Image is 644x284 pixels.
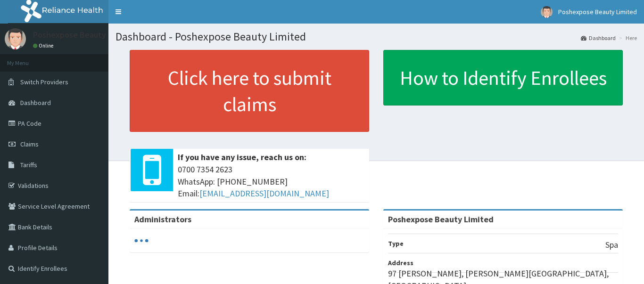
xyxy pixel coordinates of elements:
strong: Poshexpose Beauty Limited [388,214,494,225]
span: 0700 7354 2623 WhatsApp: [PHONE_NUMBER] Email: [178,163,364,200]
b: Administrators [134,214,191,225]
span: Dashboard [20,98,51,107]
span: Switch Providers [20,78,68,86]
b: If you have any issue, reach us on: [178,152,306,162]
a: How to Identify Enrollees [383,50,623,105]
img: User Image [541,6,553,18]
p: Spa [605,239,618,251]
img: User Image [5,28,26,49]
span: Tariffs [20,161,37,169]
span: Poshexpose Beauty Limited [558,8,637,16]
li: Here [617,34,637,42]
h1: Dashboard - Poshexpose Beauty Limited [116,31,637,43]
a: Online [33,42,56,49]
a: Dashboard [581,34,616,42]
p: Poshexpose Beauty Limited [33,31,136,39]
span: Claims [20,140,39,148]
a: Click here to submit claims [130,50,369,132]
b: Address [388,259,413,267]
svg: audio-loading [134,234,149,248]
b: Type [388,239,404,248]
a: [EMAIL_ADDRESS][DOMAIN_NAME] [199,188,329,199]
